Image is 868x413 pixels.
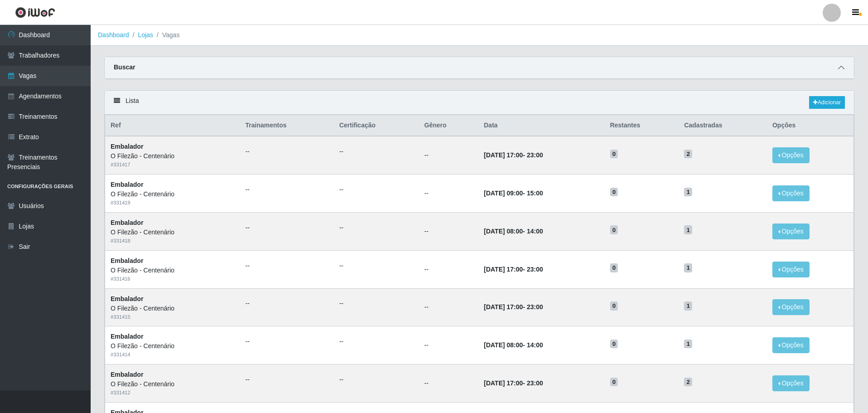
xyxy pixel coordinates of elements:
strong: Embalador [111,333,143,340]
div: O Filezão - Centenário [111,228,234,237]
time: 23:00 [527,266,543,273]
ul: -- [245,375,328,384]
button: Opções [772,185,810,201]
time: 23:00 [527,379,543,387]
time: [DATE] 08:00 [484,228,523,235]
strong: - [484,228,543,235]
span: 0 [610,378,618,387]
time: [DATE] 17:00 [484,266,523,273]
img: CoreUI Logo [15,7,55,18]
td: -- [419,212,478,250]
span: 0 [610,340,618,349]
strong: - [484,266,543,273]
time: 23:00 [527,151,543,159]
span: 1 [684,263,692,272]
strong: Embalador [111,219,143,226]
th: Ref [105,115,240,136]
th: Data [478,115,604,136]
td: -- [419,364,478,403]
button: Opções [772,262,810,277]
strong: Embalador [111,181,143,188]
time: 14:00 [527,341,543,349]
div: # 331416 [111,275,234,283]
span: 0 [610,301,618,311]
th: Trainamentos [240,115,334,136]
th: Restantes [605,115,679,136]
div: # 331412 [111,389,234,397]
ul: -- [339,261,413,271]
strong: - [484,151,543,159]
ul: -- [339,337,413,346]
ul: -- [245,261,328,271]
span: 0 [610,225,618,234]
time: [DATE] 17:00 [484,379,523,387]
ul: -- [339,375,413,384]
button: Opções [772,337,810,353]
div: # 331418 [111,237,234,245]
ul: -- [245,185,328,194]
ul: -- [339,185,413,194]
ul: -- [339,299,413,308]
button: Opções [772,299,810,315]
time: 14:00 [527,228,543,235]
div: Lista [105,91,854,115]
strong: - [484,303,543,311]
div: O Filezão - Centenário [111,189,234,199]
strong: - [484,189,543,197]
div: O Filezão - Centenário [111,266,234,275]
span: 2 [684,150,692,159]
ul: -- [245,299,328,308]
strong: Embalador [111,295,143,302]
a: Dashboard [98,31,129,39]
a: Adicionar [809,96,845,109]
div: # 331415 [111,313,234,321]
time: [DATE] 09:00 [484,189,523,197]
td: -- [419,136,478,174]
nav: breadcrumb [91,25,868,46]
div: # 331417 [111,161,234,169]
ul: -- [339,223,413,233]
button: Opções [772,224,810,239]
div: # 331414 [111,351,234,359]
span: 0 [610,150,618,159]
span: 0 [610,188,618,197]
div: O Filezão - Centenário [111,379,234,389]
strong: Embalador [111,371,143,378]
div: O Filezão - Centenário [111,151,234,161]
time: [DATE] 17:00 [484,303,523,311]
th: Gênero [419,115,478,136]
span: 2 [684,378,692,387]
a: Lojas [138,31,153,39]
span: 1 [684,301,692,311]
strong: - [484,341,543,349]
span: 0 [610,263,618,272]
span: 1 [684,225,692,234]
td: -- [419,175,478,213]
ul: -- [245,337,328,346]
div: O Filezão - Centenário [111,304,234,313]
time: 15:00 [527,189,543,197]
strong: - [484,379,543,387]
time: [DATE] 17:00 [484,151,523,159]
li: Vagas [153,30,180,40]
strong: Embalador [111,257,143,264]
th: Opções [767,115,854,136]
span: 1 [684,340,692,349]
ul: -- [245,147,328,156]
ul: -- [339,147,413,156]
td: -- [419,326,478,364]
td: -- [419,250,478,288]
ul: -- [245,223,328,233]
th: Cadastradas [679,115,767,136]
strong: Embalador [111,143,143,150]
span: 1 [684,188,692,197]
button: Opções [772,375,810,391]
time: 23:00 [527,303,543,311]
th: Certificação [334,115,419,136]
time: [DATE] 08:00 [484,341,523,349]
div: # 331419 [111,199,234,207]
button: Opções [772,147,810,163]
div: O Filezão - Centenário [111,341,234,351]
td: -- [419,288,478,326]
strong: Buscar [114,63,135,71]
